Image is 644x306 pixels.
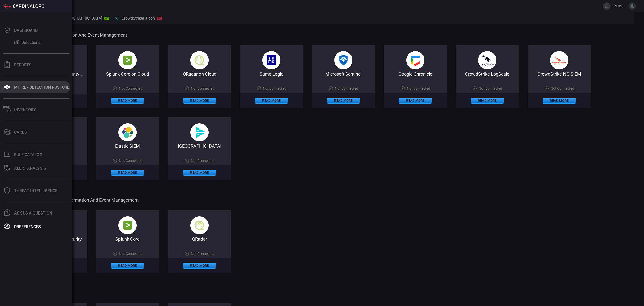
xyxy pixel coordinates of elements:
img: qradar_on_cloud-CqUPbAk2.png [190,51,209,69]
button: Read More [399,98,432,104]
div: MITRE - Detection Posture [14,85,69,90]
span: [PERSON_NAME][EMAIL_ADDRESS][PERSON_NAME][DOMAIN_NAME] [613,4,626,8]
button: Read More [471,98,504,104]
div: Sumo Logic [240,71,303,77]
img: qradar_on_cloud-CqUPbAk2.png [190,216,209,234]
div: SP [104,17,109,20]
span: Not Connected [191,86,214,90]
div: Splunk Core [96,236,159,242]
button: CrowdStrikeFalconCS [112,12,165,24]
div: Dashboard [14,28,38,33]
button: Read More [255,98,288,104]
button: [DEMOGRAPHIC_DATA]SP [51,12,112,24]
span: Not Connected [119,159,142,163]
div: Inventory [14,107,36,112]
div: QRadar [168,236,231,242]
div: Threat Intelligence [14,188,57,193]
img: svg+xml,%3c [118,123,137,141]
div: Google Chronicle [384,71,447,77]
img: splunk-B-AX9-PE.png [118,216,137,234]
span: Not Connected [119,252,142,256]
div: CrowdStrike NG-SIEM [528,71,591,77]
span: Not Connected [551,86,574,90]
div: ALERT ANALYSIS [14,166,46,171]
div: Detections [21,40,41,45]
img: splunk-B-AX9-PE.png [118,51,137,69]
button: Read More [111,263,144,269]
img: svg%3e [190,123,209,141]
div: Preferences [14,224,41,229]
span: On Premise Security Information and Event Management [24,197,633,203]
div: Ask Us A Question [14,211,52,216]
button: Read More [543,98,576,104]
span: Cloud Security Information and Event Management [24,32,633,38]
div: Cards [14,130,27,135]
div: CrowdStrike LogScale [456,71,519,77]
span: Not Connected [191,159,214,163]
img: microsoft_sentinel-DmoYopBN.png [334,51,352,69]
span: Not Connected [479,86,502,90]
span: Endpoint Protection [24,290,633,296]
div: CS [157,17,162,20]
button: Read More [111,170,144,176]
div: Reports [14,63,31,67]
div: Elastic SIEM [96,143,159,149]
img: sumo_logic-BhVDPgcO.png [262,51,280,69]
img: google_chronicle-BEvpeoLq.png [406,51,424,69]
span: Not Connected [191,252,214,256]
div: Splunk Core on Cloud [96,71,159,77]
button: Read More [183,263,216,269]
img: crowdstrike_logscale-Dv7WlQ1M.png [478,51,496,69]
span: Not Connected [263,86,286,90]
button: Read More [183,170,216,176]
span: Not Connected [119,86,142,90]
div: QRadar on Cloud [168,71,231,77]
button: Read More [111,98,144,104]
button: Read More [183,98,216,104]
button: Read More [327,98,360,104]
span: Not Connected [335,86,358,90]
div: CrowdStrikeFalcon [115,16,162,21]
img: crowdstrike_falcon-DF2rzYKc.png [550,51,568,69]
div: [DEMOGRAPHIC_DATA] [54,16,109,21]
div: Cribl Lake [168,143,231,149]
div: Rule Catalog [14,152,42,157]
span: Not Connected [407,86,430,90]
div: Microsoft Sentinel [312,71,375,77]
